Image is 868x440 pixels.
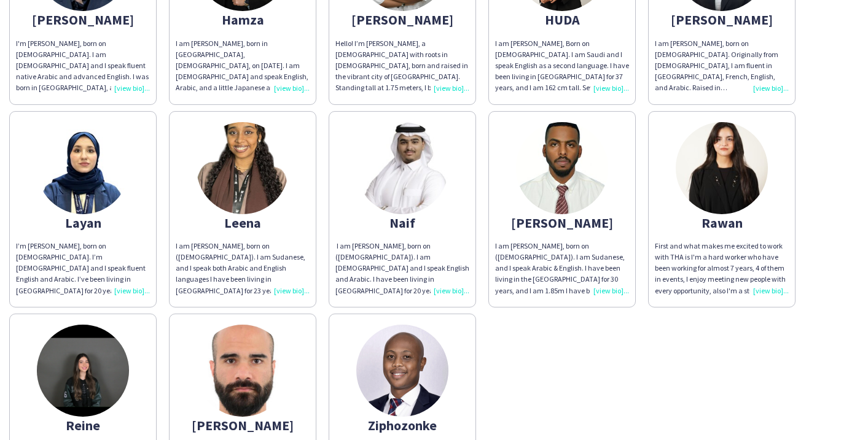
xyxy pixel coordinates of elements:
[335,420,469,431] div: Ziphozonke
[516,122,608,214] img: thumb-66e95082260d9.jpg
[655,217,789,228] div: Rawan
[197,325,289,417] img: thumb-6889ce3602324.jpeg
[176,241,310,296] div: I am [PERSON_NAME], born on ([DEMOGRAPHIC_DATA]). I am Sudanese, and I speak both Arabic and Engl...
[495,38,629,94] div: I am [PERSON_NAME], Born on [DEMOGRAPHIC_DATA]. I am Saudi and I speak English as a second langua...
[495,217,629,228] div: [PERSON_NAME]
[176,38,310,94] div: I am [PERSON_NAME], born in [GEOGRAPHIC_DATA], [DEMOGRAPHIC_DATA], on [DATE]. I am [DEMOGRAPHIC_D...
[676,122,768,214] img: thumb-68b32aefa1c01.jpeg
[16,14,150,25] div: [PERSON_NAME]
[16,38,150,94] div: I'm [PERSON_NAME], born on [DEMOGRAPHIC_DATA]. I am [DEMOGRAPHIC_DATA] and I speak fluent native ...
[37,122,129,214] img: thumb-673463a414c78.jpeg
[655,38,789,94] div: I am [PERSON_NAME], born on [DEMOGRAPHIC_DATA]. Originally from [DEMOGRAPHIC_DATA], I am fluent i...
[655,241,789,296] div: First and what makes me excited to work with THA is I'm a hard worker who have been working for a...
[176,217,310,228] div: Leena
[197,122,289,214] img: thumb-92f76ab9-2183-4a4d-a5c8-befcf00a6822.png
[335,241,469,296] div: ‏ I am [PERSON_NAME], born on ([DEMOGRAPHIC_DATA]). I am [DEMOGRAPHIC_DATA] and I speak English a...
[176,420,310,431] div: [PERSON_NAME]
[335,38,469,94] div: Hello! I’m [PERSON_NAME], a [DEMOGRAPHIC_DATA] with roots in [DEMOGRAPHIC_DATA], born and raised ...
[16,241,150,296] div: I’m [PERSON_NAME], born on [DEMOGRAPHIC_DATA]. I’m [DEMOGRAPHIC_DATA] and I speak fluent English ...
[335,14,469,25] div: [PERSON_NAME]
[16,217,150,228] div: Layan
[356,122,448,214] img: thumb-68bdc4539dff1.jpeg
[655,14,789,25] div: [PERSON_NAME]
[495,14,629,25] div: HUDA
[37,325,129,417] img: thumb-67eb05ca68c53.png
[16,420,150,431] div: Reine
[495,241,629,296] div: I am [PERSON_NAME], born on ([DEMOGRAPHIC_DATA]). I am Sudanese, and I speak Arabic & English. I ...
[176,14,310,25] div: Hamza
[356,325,448,417] img: thumb-942639bf-ddc9-44fe-a03e-d127ea0530a3.jpg
[335,217,469,228] div: Naif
